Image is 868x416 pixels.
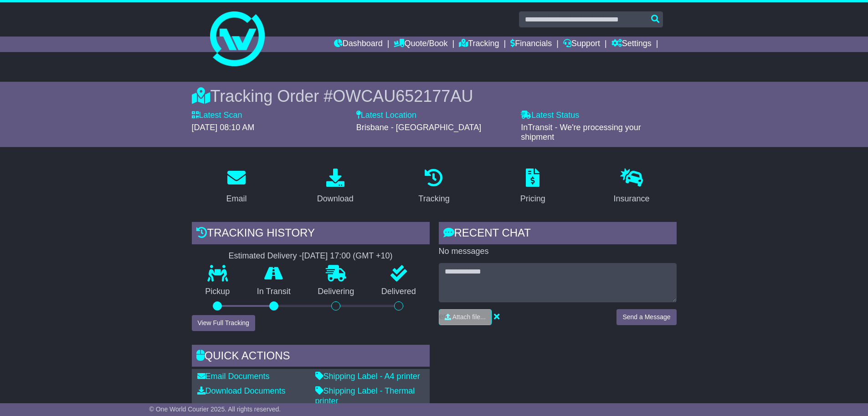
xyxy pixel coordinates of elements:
div: Pricing [520,193,545,205]
a: Quote/Book [394,37,447,52]
p: In Transit [243,287,304,297]
span: InTransit - We're processing your shipment [521,123,641,142]
a: Dashboard [334,37,383,52]
label: Latest Location [356,111,416,121]
div: Download [317,193,354,205]
span: © One World Courier 2025. All rights reserved. [149,405,281,413]
button: View Full Tracking [192,315,255,331]
a: Email [220,165,252,208]
span: OWCAU652177AU [333,87,473,105]
a: Insurance [608,165,656,208]
button: Send a Message [616,309,676,325]
div: [DATE] 17:00 (GMT +10) [302,251,393,261]
a: Support [563,37,600,52]
div: Estimated Delivery - [192,251,430,261]
p: Delivering [304,287,368,297]
a: Email Documents [197,372,270,381]
span: [DATE] 08:10 AM [192,123,255,132]
label: Latest Status [521,111,579,121]
div: RECENT CHAT [439,222,677,247]
a: Pricing [514,165,551,208]
p: Delivered [368,287,430,297]
a: Download Documents [197,386,286,395]
a: Shipping Label - A4 printer [315,372,420,381]
p: Pickup [192,287,244,297]
div: Tracking Order # [192,86,677,106]
div: Quick Actions [192,345,430,369]
div: Tracking history [192,222,430,247]
a: Download [311,165,360,208]
label: Latest Scan [192,111,242,121]
a: Tracking [412,165,455,208]
span: Brisbane - [GEOGRAPHIC_DATA] [356,123,481,132]
div: Email [226,193,247,205]
a: Shipping Label - Thermal printer [315,386,415,405]
a: Settings [611,37,652,52]
a: Financials [510,37,552,52]
div: Insurance [614,193,650,205]
p: No messages [439,247,677,257]
div: Tracking [418,193,449,205]
a: Tracking [459,37,499,52]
